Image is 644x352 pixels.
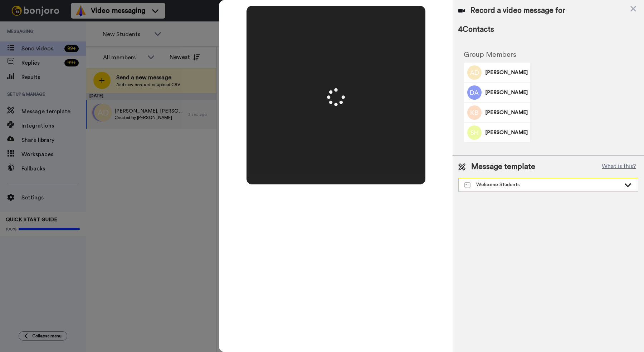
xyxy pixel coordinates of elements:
[485,69,528,76] span: [PERSON_NAME]
[485,89,528,96] span: [PERSON_NAME]
[600,162,638,172] button: What is this?
[467,125,482,140] img: Image of Shan Hu Palm
[467,65,482,80] img: Image of Amanda DeHart
[464,181,621,188] div: Welcome Students
[471,162,535,172] span: Message template
[464,182,470,188] img: Message-temps.svg
[464,51,531,59] h2: Group Members
[467,85,482,100] img: Image of David Adeyemi
[485,109,528,116] span: [PERSON_NAME]
[485,129,528,136] span: [PERSON_NAME]
[467,105,482,120] img: Image of Kayla Burton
